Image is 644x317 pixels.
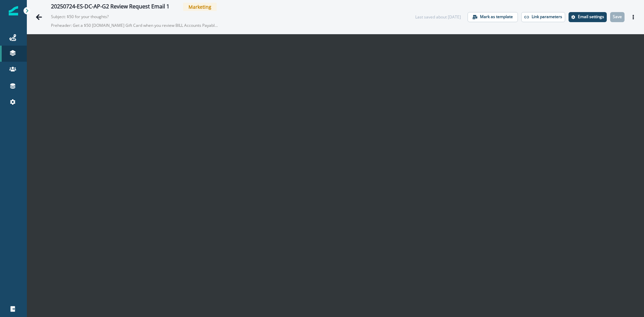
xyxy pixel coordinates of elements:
[610,12,625,22] button: Save
[532,14,562,19] p: Link parameters
[51,3,169,11] div: 20250724-ES-DC-AP-G2 Review Request Email 1
[569,12,607,22] button: Settings
[51,20,219,31] p: Preheader: Get a $50 [DOMAIN_NAME] Gift Card when you review BILL Accounts Payable on G2 if you’r...
[578,14,604,19] p: Email settings
[521,12,565,22] button: Link parameters
[480,14,513,19] p: Mark as template
[32,10,46,24] button: Go back
[628,12,639,22] button: Actions
[613,14,622,19] p: Save
[183,3,217,11] span: Marketing
[468,12,518,22] button: Mark as template
[51,11,118,20] p: Subject: $50 for your thoughts?
[9,6,18,15] img: Inflection
[415,14,461,20] div: Last saved about [DATE]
